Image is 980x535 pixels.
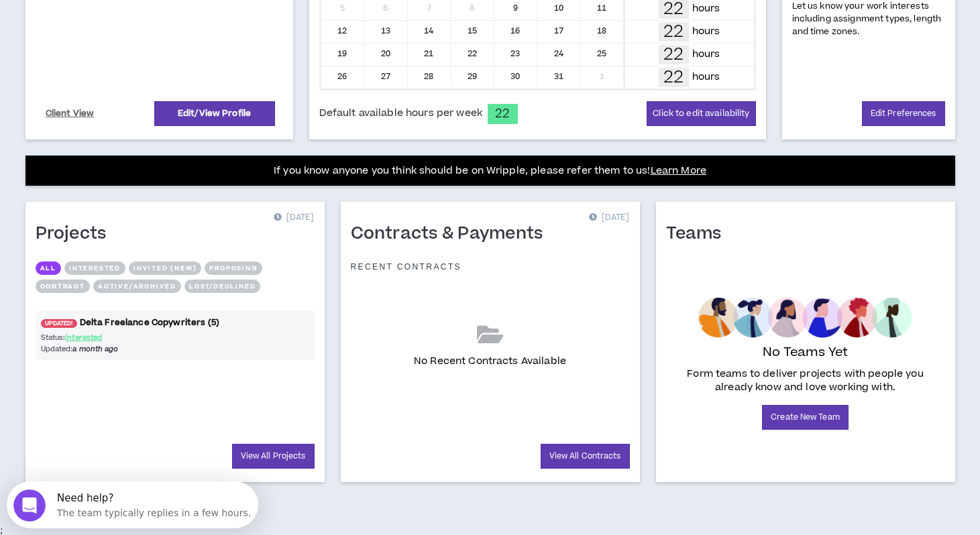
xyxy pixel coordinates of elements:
p: hours [692,1,720,16]
button: Proposing [205,261,262,275]
a: Create New Team [762,405,849,430]
a: Client View [44,102,97,125]
p: [DATE] [589,211,629,225]
span: UPDATED! [41,319,77,328]
a: UPDATED!Delta Freelance Copywriters (5) [36,316,315,329]
iframe: Intercom live chat [13,489,46,522]
p: hours [692,70,720,84]
p: Form teams to deliver projects with people you already know and love working with. [671,367,940,394]
p: [DATE] [274,211,314,225]
p: hours [692,24,720,39]
div: Open Intercom Messenger [5,5,257,42]
h1: Teams [666,223,732,245]
a: Edit/View Profile [154,101,275,126]
a: Learn More [651,164,706,178]
img: empty [698,298,912,338]
button: All [36,261,61,275]
p: Updated: [41,343,175,355]
button: Contract [36,280,90,293]
iframe: Intercom live chat discovery launcher [7,481,258,528]
button: Lost/Declined [184,280,260,293]
div: The team typically replies in a few hours. [50,22,244,36]
p: No Teams Yet [763,343,849,362]
h1: Projects [36,223,117,245]
button: Invited (new) [129,261,201,275]
p: No Recent Contracts Available [414,354,566,369]
a: Edit Preferences [862,101,945,126]
i: a month ago [72,344,118,354]
h1: Contracts & Payments [351,223,553,245]
span: Interested [65,333,102,343]
div: Need help? [50,11,244,22]
p: Status: [41,332,175,343]
p: hours [692,47,720,62]
button: Active/Archived [93,280,181,293]
a: View All Projects [232,444,315,469]
button: Interested [64,261,125,275]
p: Recent Contracts [351,261,462,272]
button: Click to edit availability [647,101,755,126]
span: Default available hours per week [319,106,482,121]
a: View All Contracts [541,444,630,469]
p: If you know anyone you think should be on Wripple, please refer them to us! [274,163,706,179]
